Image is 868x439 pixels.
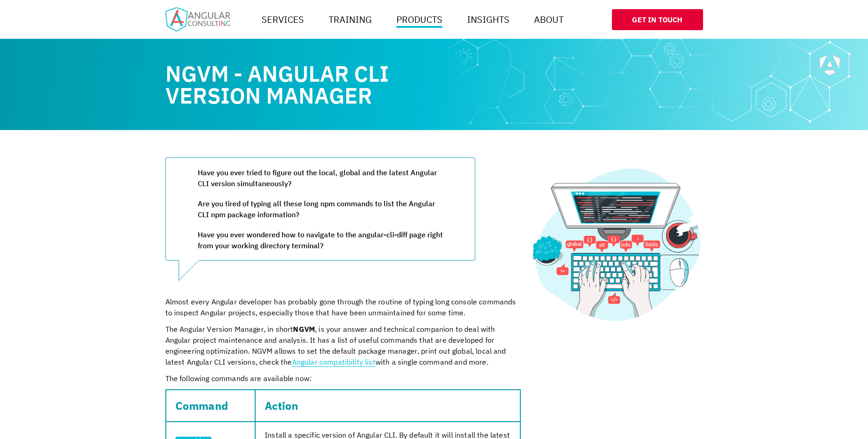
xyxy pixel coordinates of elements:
strong: Action [265,398,298,413]
h1: NGVM - Angular CLI Version Manager [165,63,521,106]
a: Training [325,10,375,29]
p: Have you ever wondered how to navigate to the angular-cli-diff page right from your working direc... [198,229,443,251]
img: Home [165,7,230,31]
a: Products [393,10,446,29]
a: About [530,10,567,29]
a: Angular compatibility list [292,357,375,366]
a: Insights [463,10,513,29]
a: Services [258,10,308,29]
p: Have you ever tried to figure out the local, global and the latest Angular CLI version simultaneo... [198,167,443,189]
p: Are you tired of typing all these long npm commands to list the Angular CLI npm package information? [198,198,443,220]
p: The following commands are available now: [165,373,521,384]
strong: Command [175,398,229,413]
p: The Angular Version Manager, in short , is your answer and technical companion to deal with Angul... [165,324,521,367]
a: Get In Touch [612,9,703,30]
p: Almost every Angular developer has probably gone through the routine of typing long console comma... [165,296,521,318]
strong: NGVM [293,324,315,334]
